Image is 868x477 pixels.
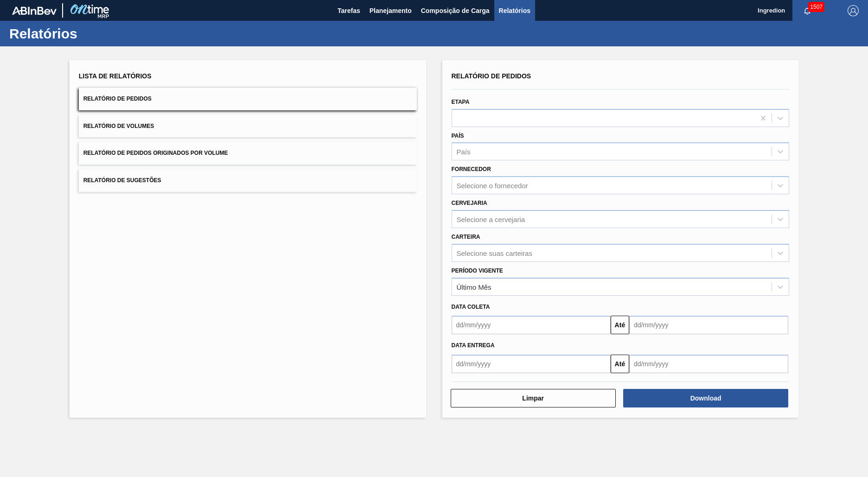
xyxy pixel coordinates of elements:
[457,249,532,257] div: Selecione suas carteiras
[611,355,629,373] button: Até
[452,316,611,334] input: dd/mm/yyyy
[452,166,491,172] label: Fornecedor
[611,316,629,334] button: Até
[79,72,152,80] span: Lista de Relatórios
[629,355,788,373] input: dd/mm/yyyy
[12,6,57,15] img: TNhmsLtSVTkK8tSr43FrP2fwEKptu5GPRR3wAAAABJRU5ErkJggg==
[457,215,525,223] div: Selecione a cervejaria
[452,72,531,80] span: Relatório de Pedidos
[79,115,417,138] button: Relatório de Volumes
[452,267,503,274] label: Período Vigente
[792,4,822,17] button: Notificações
[452,133,464,139] label: País
[848,5,859,16] img: Logout
[457,148,471,156] div: País
[421,5,490,16] span: Composição de Carga
[452,304,490,310] span: Data coleta
[83,177,161,184] span: Relatório de Sugestões
[338,5,360,16] span: Tarefas
[457,283,491,291] div: Último Mês
[83,95,152,102] span: Relatório de Pedidos
[83,150,228,156] span: Relatório de Pedidos Originados por Volume
[9,28,174,39] h1: Relatórios
[451,389,616,407] button: Limpar
[452,200,487,206] label: Cervejaria
[457,182,528,190] div: Selecione o fornecedor
[629,316,788,334] input: dd/mm/yyyy
[79,169,417,192] button: Relatório de Sugestões
[499,5,530,16] span: Relatórios
[83,123,154,129] span: Relatório de Volumes
[370,5,412,16] span: Planejamento
[452,99,470,105] label: Etapa
[79,142,417,165] button: Relatório de Pedidos Originados por Volume
[808,2,824,12] span: 1507
[623,389,788,407] button: Download
[452,234,480,240] label: Carteira
[452,342,495,349] span: Data Entrega
[452,355,611,373] input: dd/mm/yyyy
[79,88,417,110] button: Relatório de Pedidos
